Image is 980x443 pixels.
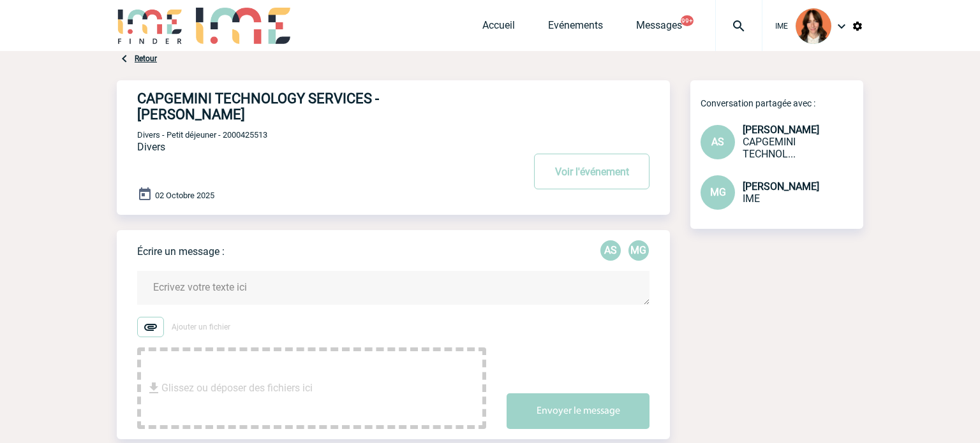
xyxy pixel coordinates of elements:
[743,136,796,160] span: CAPGEMINI TECHNOLOGY SERVICES
[600,240,621,261] div: Angelina SALINARDI
[711,136,724,148] span: AS
[137,245,225,258] p: Écrire un message :
[796,8,831,44] img: 94396-2.png
[137,91,485,122] h4: CAPGEMINI TECHNOLOGY SERVICES - [PERSON_NAME]
[701,98,863,108] p: Conversation partagée avec :
[137,141,165,153] span: Divers
[681,15,694,26] button: 99+
[628,240,649,261] div: Miléna GERARD
[534,154,650,189] button: Voir l'événement
[743,124,819,136] span: [PERSON_NAME]
[161,356,313,420] span: Glissez ou déposer des fichiers ici
[743,192,760,205] span: IME
[710,186,726,198] span: MG
[482,19,515,37] a: Accueil
[172,323,230,331] span: Ajouter un fichier
[137,130,267,140] span: Divers - Petit déjeuner - 2000425513
[548,19,603,37] a: Evénements
[135,54,157,63] a: Retour
[775,22,788,31] span: IME
[600,240,621,261] p: AS
[743,180,819,192] span: [PERSON_NAME]
[117,8,183,44] img: IME-Finder
[507,393,650,429] button: Envoyer le message
[155,191,214,200] span: 02 Octobre 2025
[146,381,161,396] img: file_download.svg
[636,19,682,37] a: Messages
[628,240,649,261] p: MG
